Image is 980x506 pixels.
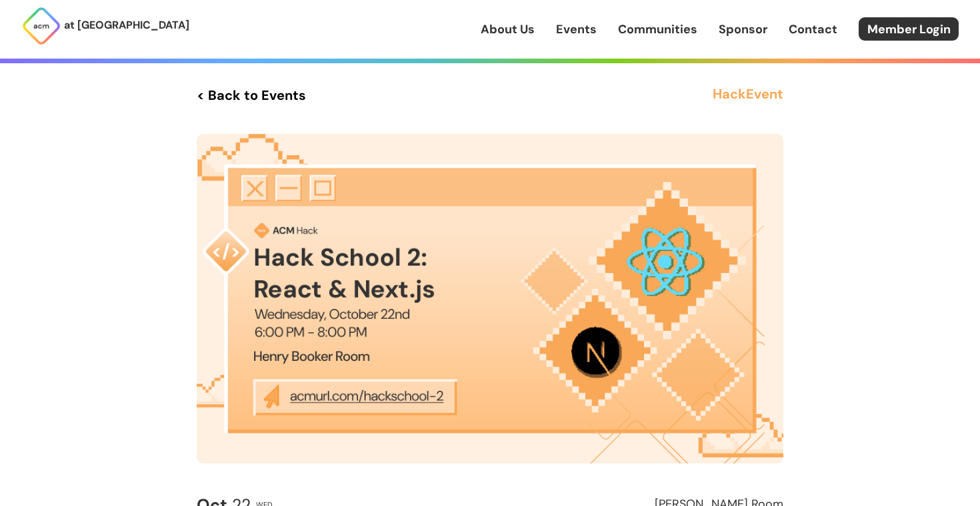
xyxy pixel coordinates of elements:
img: ACM Logo [21,6,61,46]
a: at [GEOGRAPHIC_DATA] [21,6,189,46]
a: Communities [618,21,697,38]
a: Member Login [859,17,959,41]
p: at [GEOGRAPHIC_DATA] [64,17,189,34]
a: Events [556,21,597,38]
h3: Hack Event [713,83,783,107]
a: About Us [481,21,535,38]
a: Sponsor [719,21,767,38]
a: < Back to Events [197,83,306,107]
a: Contact [789,21,837,38]
img: Event Cover Photo [197,134,783,463]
